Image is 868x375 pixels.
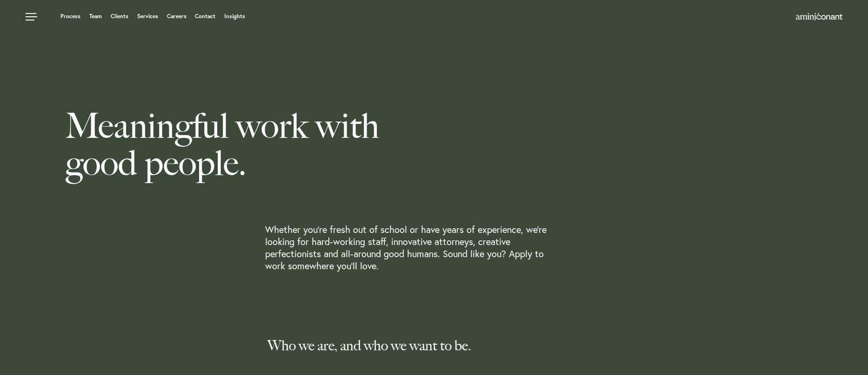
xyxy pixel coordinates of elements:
[265,224,557,272] p: Whether you’re fresh out of school or have years of experience, we’re looking for hard-working st...
[137,14,158,19] a: Services
[267,337,788,354] p: Who we are, and who we want to be.
[796,14,842,21] a: Home
[224,14,245,19] a: Insights
[89,14,102,19] a: Team
[195,14,215,19] a: Contact
[60,14,80,19] a: Process
[167,14,187,19] a: Careers
[111,14,128,19] a: Clients
[796,13,842,20] img: Amini & Conant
